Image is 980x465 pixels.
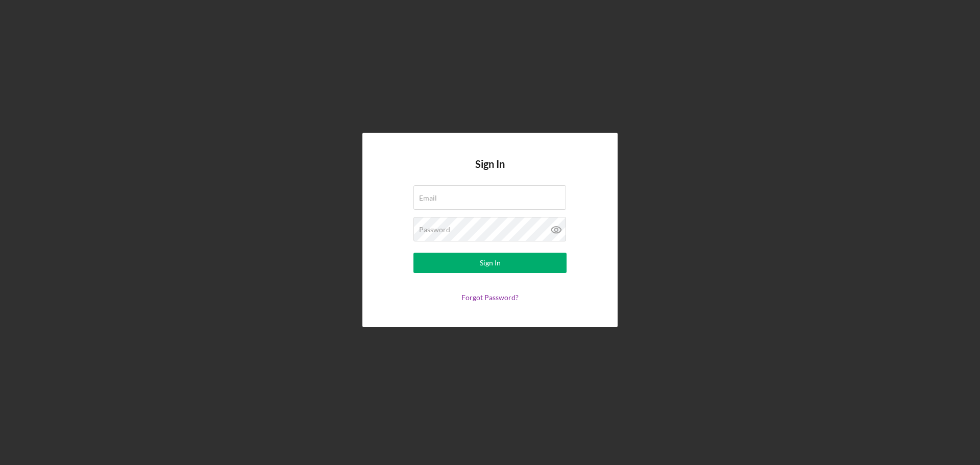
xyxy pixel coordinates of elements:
[419,194,437,202] label: Email
[413,253,567,273] button: Sign In
[461,293,519,302] a: Forgot Password?
[480,253,501,273] div: Sign In
[475,158,505,185] h4: Sign In
[419,226,450,234] label: Password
